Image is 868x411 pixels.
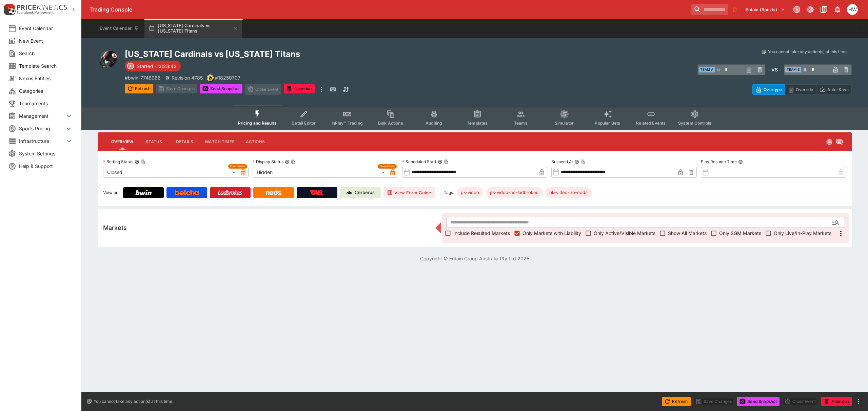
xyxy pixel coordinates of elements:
button: Actions [240,134,271,150]
button: Play Resume Time [738,159,743,164]
p: Cerberus [355,189,375,196]
span: Team A [699,67,715,72]
span: Show All Markets [668,230,707,237]
div: Betting Target: cerberus [486,187,542,198]
input: search [691,4,728,15]
svg: More [837,230,845,238]
button: Status [139,134,169,150]
button: Match Times [200,134,240,150]
button: Select Tenant [742,4,789,15]
span: Infrastructure [19,137,65,145]
button: Send Snapshot [737,397,780,406]
button: View Form Guide [383,187,435,198]
div: Trading Console [90,6,688,13]
div: bwin [207,74,214,81]
span: Nexus Entities [19,75,73,82]
img: Betcha [175,190,199,195]
span: Only SGM Markets [719,230,761,237]
button: Connected to PK [791,3,803,16]
span: Overridden [230,164,245,169]
span: Mark an event as closed and abandoned. [821,397,852,404]
p: Copy To Clipboard [215,74,240,81]
p: Auto-Save [827,86,849,93]
svg: Closed [826,138,833,145]
p: Overtype [764,86,782,93]
button: Betting StatusCopy To Clipboard [135,159,139,164]
button: Copy To Clipboard [580,159,585,164]
h5: Markets [103,224,127,232]
a: Cerberus [340,187,381,198]
span: Teams [514,121,528,126]
button: Copy To Clipboard [141,159,145,164]
div: Closed [103,167,238,178]
span: Pricing and Results [238,121,277,126]
button: Overtype [752,84,785,95]
button: No Bookmarks [729,4,740,15]
span: pk-video-no-neds [545,189,592,196]
button: Open [830,216,842,229]
button: Documentation [818,3,830,16]
div: Hidden [253,167,387,178]
p: You cannot take any action(s) at this time. [94,398,173,405]
span: System Controls [678,121,711,126]
button: more [317,84,325,95]
img: bwin.png [207,75,213,81]
button: [US_STATE] Cardinals vs [US_STATE] Titans [144,19,242,38]
button: Harrison Walker [845,2,860,17]
img: american_football.png [98,49,119,70]
img: Ladbrokes [218,190,242,195]
button: Scheduled StartCopy To Clipboard [438,159,442,164]
img: Neds [266,190,281,195]
img: PriceKinetics [17,5,67,10]
img: Cerberus [347,190,352,195]
span: pk-video-no-ladbrokes [486,189,542,196]
div: Start From [752,84,852,95]
p: Betting Status [103,159,133,165]
label: Tags: [444,187,454,198]
img: TabNZ [310,190,324,195]
div: Betting Target: cerberus [457,187,483,198]
span: Team B [785,67,801,72]
span: Categories [19,87,73,94]
button: Notifications [831,3,844,16]
p: Copyright © Entain Group Australia Pty Ltd 2025 [81,255,868,262]
span: Search [19,50,73,57]
p: You cannot take any action(s) at this time. [768,49,848,55]
p: Play Resume Time [701,159,737,165]
button: Auto-Save [816,84,852,95]
span: New Event [19,37,73,44]
button: Copy To Clipboard [444,159,449,164]
button: Refresh [125,84,153,93]
p: Suspend At [551,159,573,165]
span: Management [19,112,65,120]
button: more [854,397,863,406]
button: Toggle light/dark mode [804,3,816,16]
button: Suspend AtCopy To Clipboard [574,159,579,164]
button: Abandon [821,397,852,406]
button: Refresh [662,397,690,406]
span: Tournaments [19,100,73,107]
span: Only Live/In-Play Markets [774,230,831,237]
button: Details [169,134,200,150]
span: Detail Editor [292,121,316,126]
h6: - VS - [768,66,781,73]
span: Templates [467,121,488,126]
button: Send Snapshot [200,84,242,93]
span: Mark an event as closed and abandoned. [284,85,314,92]
div: Betting Target: cerberus [545,187,592,198]
p: Display Status [253,159,283,165]
label: View on : [103,187,120,198]
button: Copy To Clipboard [291,159,296,164]
span: Simulator [555,121,574,126]
span: Help & Support [19,163,73,170]
p: Scheduled Start [402,159,436,165]
span: Only Active/Visible Markets [594,230,655,237]
button: Overview [106,134,139,150]
span: Only Markets with Liability [522,230,581,237]
span: Event Calendar [19,25,73,32]
span: Include Resulted Markets [453,230,510,237]
span: pk-video [457,189,483,196]
span: InPlay™ Trading [332,121,363,126]
span: Template Search [19,62,73,69]
button: Event Calendar [96,19,143,38]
